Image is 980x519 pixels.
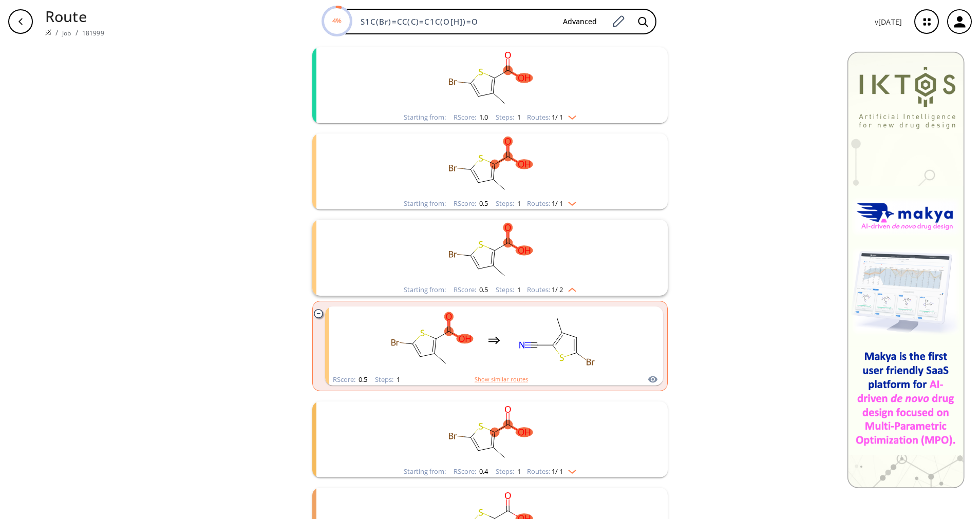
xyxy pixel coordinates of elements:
img: Banner [847,51,965,488]
span: 0.5 [357,375,367,384]
div: Steps : [375,376,400,383]
p: Route [45,5,104,27]
img: Up [563,284,576,292]
div: RScore : [454,286,488,293]
span: 1 [516,467,521,476]
div: Starting from: [404,468,446,475]
svg: Cc1cc(Br)sc1C(=O)O [356,401,624,466]
li: / [55,27,58,38]
div: Routes: [527,286,576,293]
svg: Cc1cc(Br)sc1C(=O)O [356,47,624,111]
span: 1 / 1 [552,468,563,475]
div: Steps : [496,286,521,293]
div: Steps : [496,114,521,121]
div: Starting from: [404,200,446,207]
img: Down [563,111,576,120]
span: 1 / 1 [552,200,563,207]
p: v [DATE] [875,16,902,27]
span: 1 / 1 [552,114,563,121]
img: Down [563,198,576,206]
span: 0.5 [478,199,488,208]
div: Starting from: [404,286,446,293]
svg: Cc1cc(Br)sc1C#N [511,308,603,372]
a: 181999 [82,29,104,37]
div: RScore : [454,468,488,475]
div: Starting from: [404,114,446,121]
div: RScore : [454,114,488,121]
span: 1 [516,199,521,208]
div: Steps : [496,200,521,207]
button: Show similar routes [475,375,528,384]
li: / [76,27,78,38]
span: 1 [516,285,521,294]
span: 1 / 2 [552,286,563,293]
a: Job [62,29,71,37]
span: 0.5 [478,285,488,294]
img: Down [563,466,576,474]
svg: Cc1cc(Br)sc1C(=O)O [385,308,478,372]
span: 1 [395,375,400,384]
text: 4% [332,16,342,25]
div: Routes: [527,468,576,475]
div: RScore : [333,376,367,383]
div: Steps : [496,468,521,475]
div: RScore : [454,200,488,207]
svg: Cc1cc(Br)sc1C(=O)O [356,220,624,284]
button: Advanced [555,12,605,31]
div: Routes: [527,114,576,121]
img: Spaya logo [45,29,51,35]
span: 1.0 [478,112,488,122]
span: 1 [516,112,521,122]
input: Enter SMILES [354,16,555,27]
svg: Cc1cc(Br)sc1C(=O)O [356,133,624,198]
div: Routes: [527,200,576,207]
span: 0.4 [478,467,488,476]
